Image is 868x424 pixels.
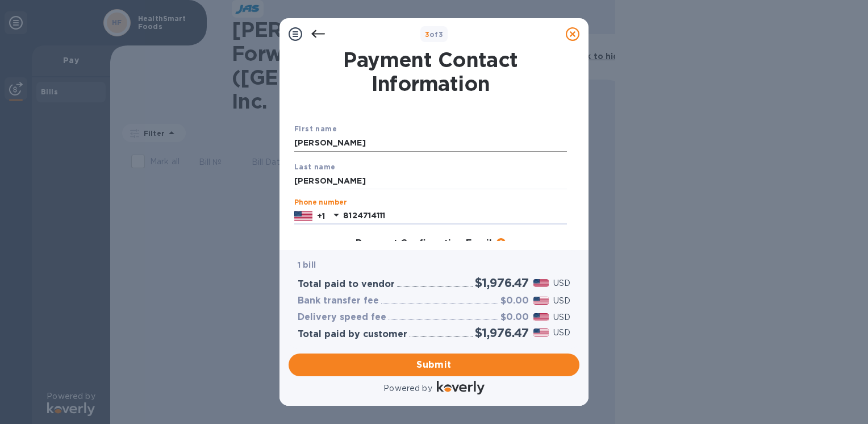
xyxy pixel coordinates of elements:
h3: $0.00 [500,312,529,323]
h3: Bank transfer fee [298,296,379,306]
p: USD [553,327,570,339]
h3: $0.00 [500,296,529,306]
h3: Delivery speed fee [298,312,386,323]
img: Logo [437,381,485,394]
p: USD [553,311,570,323]
p: USD [553,277,570,289]
img: USD [533,313,549,321]
span: 3 [425,30,429,39]
img: USD [533,297,549,305]
input: Enter your first name [294,135,567,152]
b: of 3 [425,30,444,39]
h1: Payment Contact Information [294,48,567,95]
p: +1 [317,210,325,222]
b: 1 bill [298,260,316,269]
p: Powered by [383,383,432,394]
img: USD [533,279,549,287]
h3: Total paid by customer [298,329,407,340]
button: Submit [289,354,579,376]
b: Last name [294,163,336,171]
span: Submit [298,358,570,372]
img: US [294,210,312,222]
input: Enter your phone number [343,207,567,225]
h2: $1,976.47 [475,326,529,340]
img: USD [533,329,549,336]
h2: $1,976.47 [475,276,529,290]
p: USD [553,295,570,307]
b: First name [294,124,337,133]
input: Enter your last name [294,172,567,189]
h3: Payment Confirmation Email [356,238,492,249]
h3: Total paid to vendor [298,279,395,290]
label: Phone number [294,199,347,206]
